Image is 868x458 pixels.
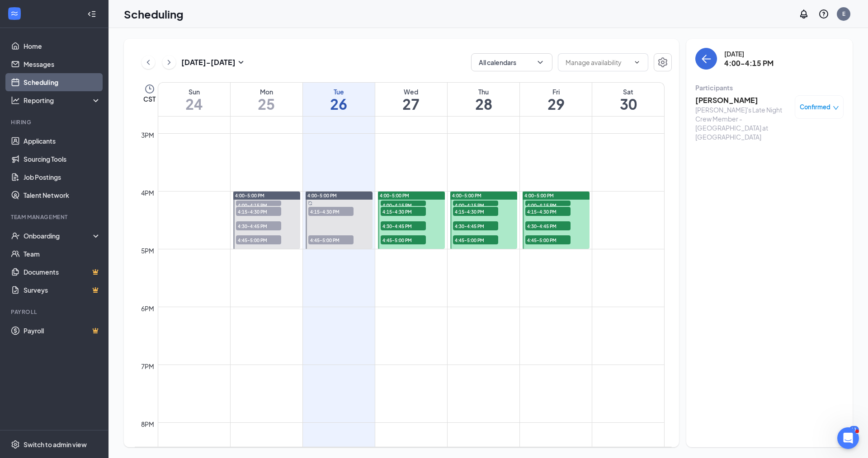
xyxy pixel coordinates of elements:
a: Sourcing Tools [24,150,101,168]
div: [PERSON_NAME]'s Late Night Crew Member - [GEOGRAPHIC_DATA] at [GEOGRAPHIC_DATA] [695,105,790,141]
span: 4:00-5:00 PM [307,192,337,199]
h3: [PERSON_NAME] [695,95,790,105]
div: Switch to admin view [24,440,87,449]
svg: Notifications [798,9,809,19]
span: 4:30-4:45 PM [381,221,426,230]
a: August 26, 2025 [303,83,375,116]
span: 4:00-4:15 PM [453,201,498,210]
svg: ChevronRight [165,57,174,68]
iframe: Intercom live chat [837,427,859,449]
span: 4:15-4:30 PM [236,207,281,216]
a: Job Postings [24,168,101,186]
a: August 28, 2025 [448,83,519,116]
div: 11 [849,426,859,434]
a: Messages [24,55,101,73]
div: Hiring [11,118,99,126]
div: 8pm [139,419,156,429]
svg: Settings [657,57,668,68]
div: E [842,10,845,18]
a: PayrollCrown [24,322,101,340]
h1: 27 [375,96,447,112]
span: 4:00-4:15 PM [381,201,426,210]
div: Tue [303,87,375,96]
button: back-button [695,48,717,70]
span: Confirmed [800,103,830,112]
svg: ChevronLeft [144,57,153,68]
svg: ChevronDown [536,58,545,67]
input: Manage availability [566,57,630,67]
div: Participants [695,83,844,92]
svg: ChevronDown [633,59,641,66]
a: DocumentsCrown [24,263,101,281]
div: Sat [592,87,664,96]
a: August 25, 2025 [231,83,302,116]
span: 4:00-5:00 PM [235,192,264,199]
a: Applicants [24,132,101,150]
span: 4:45-5:00 PM [453,235,498,244]
div: 3pm [139,130,156,140]
a: Scheduling [24,73,101,91]
span: down [833,105,839,111]
svg: UserCheck [11,231,20,240]
a: Home [24,37,101,55]
span: 4:45-5:00 PM [381,235,426,244]
span: 4:15-4:30 PM [525,207,571,216]
svg: WorkstreamLogo [10,9,19,18]
button: ChevronRight [162,56,176,69]
span: 4:00-4:15 PM [236,201,281,210]
a: Talent Network [24,186,101,204]
svg: Sync [308,201,312,206]
div: [DATE] [724,49,774,58]
div: 5pm [139,246,156,256]
div: Mon [231,87,302,96]
span: 4:00-5:00 PM [380,192,409,199]
button: All calendarsChevronDown [471,53,552,71]
svg: QuestionInfo [818,9,829,19]
div: Fri [520,87,592,96]
h1: 29 [520,96,592,112]
span: 4:30-4:45 PM [453,221,498,230]
h1: 28 [448,96,519,112]
a: August 24, 2025 [158,83,230,116]
span: 4:45-5:00 PM [525,235,571,244]
a: Team [24,245,101,263]
svg: SmallChevronDown [236,57,246,68]
span: 4:15-4:30 PM [453,207,498,216]
a: August 30, 2025 [592,83,664,116]
span: 4:45-5:00 PM [236,235,281,244]
svg: Analysis [11,96,20,105]
div: Team Management [11,213,99,221]
div: Payroll [11,308,99,316]
button: Settings [654,53,672,71]
h1: 26 [303,96,375,112]
svg: ArrowLeft [701,53,712,64]
h3: 4:00-4:15 PM [724,58,774,68]
div: Sun [158,87,230,96]
span: 4:45-5:00 PM [308,235,354,244]
a: August 27, 2025 [375,83,447,116]
div: Reporting [24,96,101,105]
span: 4:00-4:15 PM [525,201,571,210]
svg: Settings [11,440,20,449]
button: ChevronLeft [142,56,155,69]
svg: Clock [144,84,155,94]
h1: 30 [592,96,664,112]
div: Wed [375,87,447,96]
h1: 24 [158,96,230,112]
span: 4:30-4:45 PM [525,221,571,230]
span: 4:15-4:30 PM [381,207,426,216]
div: 7pm [139,361,156,371]
h1: 25 [231,96,302,112]
div: 6pm [139,304,156,313]
span: CST [143,94,156,103]
svg: Collapse [87,9,96,19]
span: 4:00-5:00 PM [452,192,481,199]
span: 4:30-4:45 PM [236,221,281,230]
h1: Scheduling [124,6,184,22]
a: August 29, 2025 [520,83,592,116]
div: Thu [448,87,519,96]
div: 4pm [139,188,156,198]
span: 4:00-5:00 PM [524,192,554,199]
div: Onboarding [24,231,93,240]
span: 4:15-4:30 PM [308,207,354,216]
